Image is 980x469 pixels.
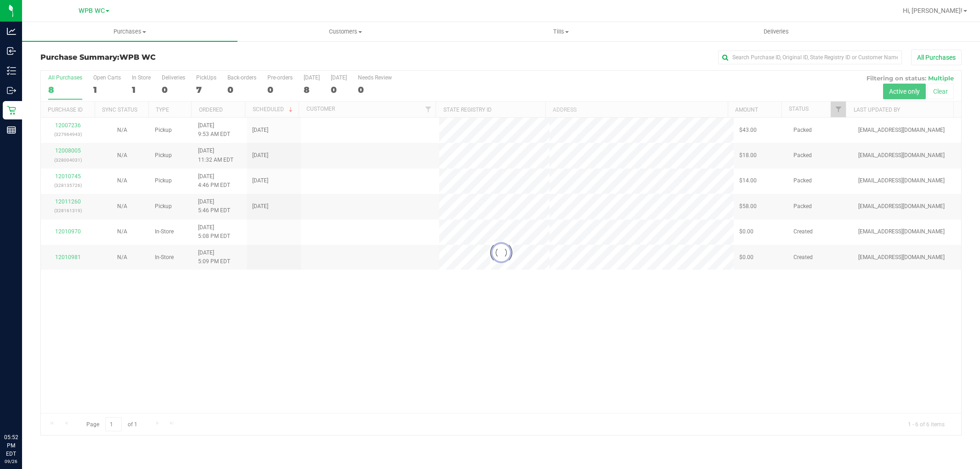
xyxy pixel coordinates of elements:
h3: Purchase Summary: [40,53,347,62]
span: WPB WC [79,7,105,15]
inline-svg: Retail [7,106,16,115]
inline-svg: Analytics [7,27,16,36]
span: Tills [453,28,668,36]
span: Customers [238,28,453,36]
button: All Purchases [911,50,962,65]
inline-svg: Inbound [7,46,16,56]
span: WPB WC [119,53,156,62]
inline-svg: Outbound [7,86,16,95]
p: 05:52 PM EDT [4,433,18,458]
inline-svg: Inventory [7,66,16,75]
span: Purchases [22,28,238,36]
span: Deliveries [751,28,801,36]
input: Search Purchase ID, Original ID, State Registry ID or Customer Name... [718,51,902,64]
p: 09/26 [4,458,18,465]
a: Deliveries [668,22,884,41]
a: Customers [238,22,453,41]
a: Tills [453,22,668,41]
span: Hi, [PERSON_NAME]! [903,7,963,14]
iframe: Resource center [9,396,37,423]
a: Purchases [22,22,238,41]
inline-svg: Reports [7,125,16,135]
